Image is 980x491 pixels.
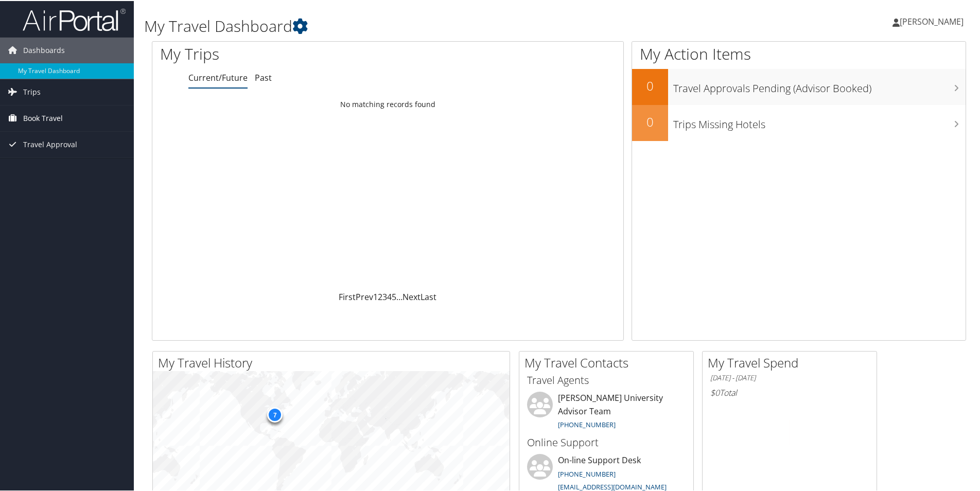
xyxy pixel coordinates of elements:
h2: My Travel History [158,353,510,371]
td: No matching records found [152,94,623,113]
a: Current/Future [188,71,248,82]
a: [EMAIL_ADDRESS][DOMAIN_NAME] [558,481,667,490]
h2: My Travel Spend [708,353,877,371]
span: Book Travel [23,104,63,130]
a: 2 [378,290,382,302]
h6: Total [710,386,869,397]
span: Travel Approval [23,131,77,156]
span: $0 [710,386,720,397]
a: Prev [356,290,373,302]
a: Past [255,71,272,82]
a: 1 [373,290,378,302]
a: 3 [382,290,387,302]
h1: My Trips [160,42,419,64]
img: airportal-logo.png [23,7,126,31]
a: [PERSON_NAME] [892,5,974,36]
h2: My Travel Contacts [524,353,693,371]
h2: 0 [632,76,668,94]
h2: 0 [632,112,668,130]
h3: Online Support [527,434,686,449]
a: Next [402,290,421,302]
div: 7 [267,406,283,422]
a: [PHONE_NUMBER] [558,419,616,428]
span: … [396,290,402,302]
a: 0Trips Missing Hotels [632,104,966,140]
a: [PHONE_NUMBER] [558,468,616,478]
a: Last [421,290,436,302]
a: 4 [387,290,392,302]
a: 5 [392,290,396,302]
span: Dashboards [23,37,65,62]
h1: My Action Items [632,42,966,64]
a: 0Travel Approvals Pending (Advisor Booked) [632,68,966,104]
h3: Travel Approvals Pending (Advisor Booked) [673,75,966,95]
h1: My Travel Dashboard [144,14,697,36]
h3: Travel Agents [527,372,686,387]
li: [PERSON_NAME] University Advisor Team [522,391,691,433]
h6: [DATE] - [DATE] [710,372,869,382]
span: [PERSON_NAME] [900,15,964,26]
span: Trips [23,78,41,104]
a: First [339,290,356,302]
h3: Trips Missing Hotels [673,111,966,131]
